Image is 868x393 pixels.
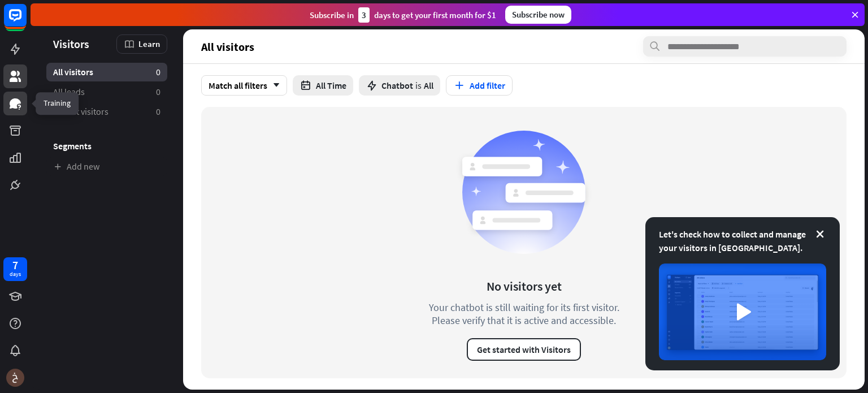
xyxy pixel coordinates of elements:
span: Recent visitors [53,106,108,118]
button: Get started with Visitors [467,338,581,361]
a: 7 days [3,257,27,281]
div: Subscribe now [505,6,571,24]
a: Recent visitors 0 [46,102,167,121]
span: Learn [138,38,160,49]
div: Match all filters [201,75,287,96]
span: Visitors [53,37,89,50]
span: All visitors [201,40,254,53]
span: Chatbot [381,80,413,91]
div: Subscribe in days to get your first month for $1 [310,7,496,23]
button: Open LiveChat chat widget [9,5,43,38]
span: All visitors [53,66,93,78]
div: Your chatbot is still waiting for its first visitor. Please verify that it is active and accessible. [408,301,640,327]
span: is [415,80,422,91]
div: 7 [12,260,18,270]
a: All leads 0 [46,83,167,101]
button: Add filter [446,75,513,96]
aside: 0 [156,86,160,98]
span: All [424,80,433,91]
a: Add new [46,157,167,176]
span: All leads [53,86,85,98]
div: Let's check how to collect and manage your visitors in [GEOGRAPHIC_DATA]. [659,227,826,254]
aside: 0 [156,106,160,118]
button: All Time [293,75,353,96]
h3: Segments [46,140,167,152]
i: arrow_down [267,82,280,89]
aside: 0 [156,66,160,78]
div: No visitors yet [487,278,562,294]
div: days [10,270,21,278]
div: 3 [358,7,370,23]
img: image [659,264,826,360]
